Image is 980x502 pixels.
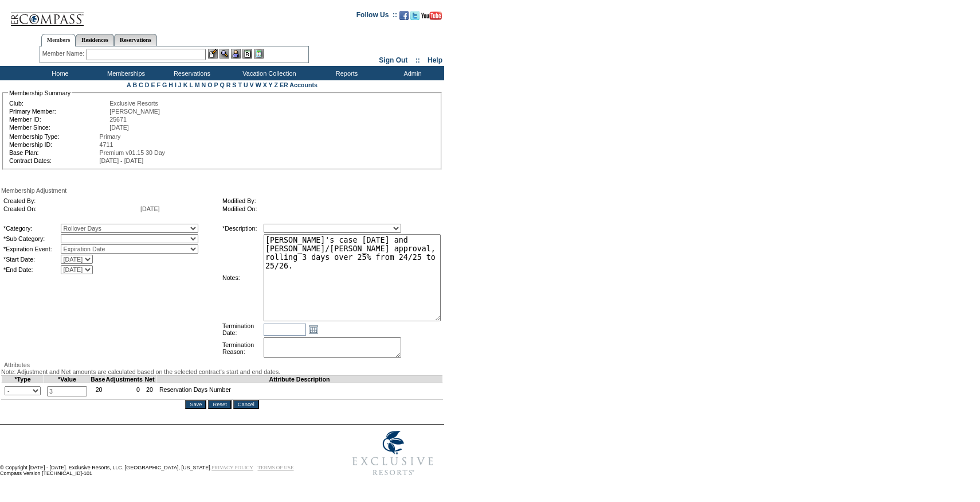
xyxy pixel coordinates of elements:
img: Follow us on Twitter [410,11,420,20]
a: TERMS OF USE [258,465,294,470]
span: :: [415,56,420,64]
input: Cancel [233,400,259,409]
td: Net [143,376,156,383]
a: U [244,81,248,88]
td: Adjustments [105,376,143,383]
a: L [189,81,193,88]
img: b_calculator.gif [254,49,264,59]
img: Compass Home [10,3,84,26]
td: *Category: [3,224,60,233]
td: Termination Reason: [222,337,262,359]
a: P [214,81,218,88]
span: [DATE] [140,205,160,212]
a: I [175,81,177,88]
a: X [263,81,267,88]
td: Created On: [3,205,139,212]
a: Members [41,34,76,46]
td: Reservations [158,66,224,80]
td: Membership Type: [9,133,99,140]
a: PRIVACY POLICY [211,465,253,470]
span: [DATE] - [DATE] [100,157,144,164]
a: Reservations [114,34,157,46]
a: O [207,81,212,88]
a: M [195,81,200,88]
a: Become our fan on Facebook [399,14,409,21]
a: E [151,81,155,88]
td: 0 [105,383,143,400]
img: Become our fan on Facebook [399,11,409,20]
span: 4711 [100,141,113,148]
td: Created By: [3,197,139,204]
td: Memberships [92,66,158,80]
a: A [127,81,131,88]
span: 25671 [109,116,127,123]
td: Termination Date: [222,322,262,336]
td: Primary Member: [9,108,108,115]
img: b_edit.gif [208,49,218,59]
a: ER Accounts [280,81,317,88]
img: Subscribe to our YouTube Channel [421,11,442,20]
div: Attributes [1,361,443,368]
span: [DATE] [109,124,129,131]
div: Note: Adjustment and Net amounts are calculated based on the selected contract's start and end da... [1,368,443,375]
a: Follow us on Twitter [410,14,420,21]
td: Reports [312,66,378,80]
a: Open the calendar popup. [307,323,320,336]
img: Impersonate [231,49,241,59]
a: S [232,81,236,88]
a: Residences [76,34,114,46]
a: C [139,81,143,88]
td: Membership ID: [9,141,99,148]
span: Premium v01.15 30 Day [100,149,165,156]
img: Exclusive Resorts [342,425,444,482]
td: Member Since: [9,124,108,131]
td: *Type [2,376,44,383]
a: Sign Out [379,56,407,64]
td: Contract Dates: [9,157,99,164]
a: Subscribe to our YouTube Channel [421,14,442,21]
a: V [250,81,254,88]
img: View [219,49,229,59]
a: R [226,81,231,88]
td: *Sub Category: [3,234,60,243]
legend: Membership Summary [8,89,72,96]
a: K [183,81,188,88]
td: Club: [9,100,108,107]
a: Help [428,56,442,64]
td: Notes: [222,234,262,321]
td: *Expiration Event: [3,244,60,254]
span: Exclusive Resorts [109,100,158,107]
a: T [238,81,242,88]
td: Reservation Days Number [156,383,442,400]
span: Primary [100,133,121,140]
div: Membership Adjustment [1,187,443,194]
td: Base Plan: [9,149,99,156]
td: *Description: [222,224,262,233]
td: Base [91,376,105,383]
td: Member ID: [9,116,108,123]
a: B [132,81,137,88]
a: W [256,81,261,88]
td: *End Date: [3,265,60,274]
input: Reset [208,400,231,409]
td: Home [26,66,92,80]
div: Member Name: [42,49,87,59]
a: Y [269,81,273,88]
td: *Value [44,376,91,383]
a: J [178,81,182,88]
a: D [145,81,150,88]
a: H [168,81,173,88]
td: Admin [378,66,444,80]
a: Z [274,81,278,88]
a: G [162,81,167,88]
td: Follow Us :: [356,10,397,24]
a: N [202,81,206,88]
input: Save [185,400,206,409]
td: *Start Date: [3,255,60,264]
td: Attribute Description [156,376,442,383]
img: Reservations [242,49,252,59]
a: F [156,81,160,88]
span: [PERSON_NAME] [109,108,160,115]
td: 20 [91,383,105,400]
td: Modified On: [222,205,437,212]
